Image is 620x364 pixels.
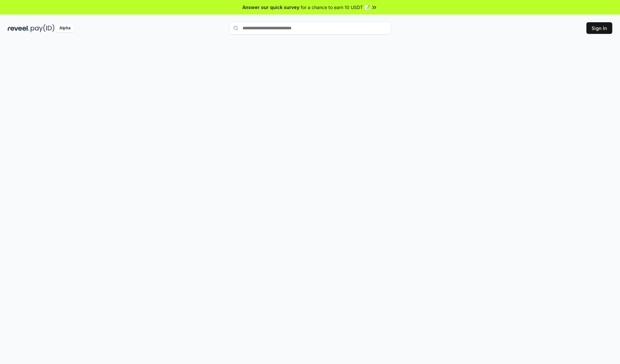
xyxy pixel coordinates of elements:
button: Sign In [586,22,612,34]
div: Alpha [56,24,74,32]
img: reveel_dark [8,24,29,32]
span: Answer our quick survey [243,4,299,11]
img: pay_id [31,24,55,32]
span: for a chance to earn 10 USDT 📝 [301,4,370,11]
